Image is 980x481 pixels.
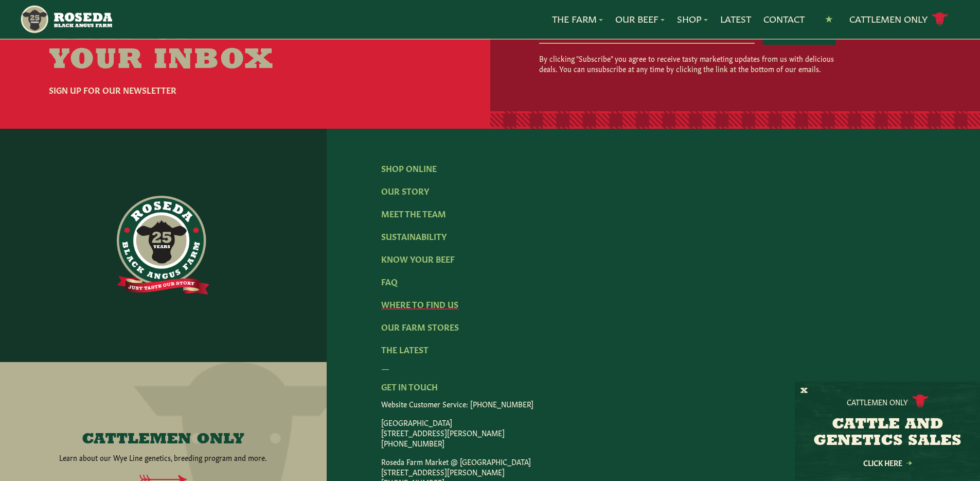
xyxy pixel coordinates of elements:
a: Latest [720,12,751,26]
a: Shop [677,12,708,26]
h2: Beef Up Your Inbox [49,18,312,75]
a: Contact [763,12,805,26]
a: Our Story [381,185,429,196]
p: Learn about our Wye Line genetics, breeding program and more. [59,452,267,462]
h3: CATTLE AND GENETICS SALES [808,417,967,450]
a: Cattlemen Only [849,10,948,28]
a: Our Farm Stores [381,321,459,332]
p: [GEOGRAPHIC_DATA] [STREET_ADDRESS][PERSON_NAME] [PHONE_NUMBER] [381,417,925,448]
h6: Sign Up For Our Newsletter [49,83,312,96]
a: FAQ [381,276,398,287]
img: https://roseda.com/wp-content/uploads/2021/05/roseda-25-header.png [20,4,112,35]
p: Website Customer Service: [PHONE_NUMBER] [381,399,925,409]
a: Click Here [841,459,934,466]
a: Know Your Beef [381,253,455,264]
a: The Latest [381,343,429,355]
h4: CATTLEMEN ONLY [82,432,244,448]
a: Sustainability [381,230,447,242]
p: Cattlemen Only [847,397,908,407]
a: Where To Find Us [381,298,458,310]
a: Our Beef [615,12,665,26]
div: — [381,362,925,374]
button: X [800,386,808,397]
p: By clicking "Subscribe" you agree to receive tasty marketing updates from us with delicious deals... [539,53,835,74]
img: cattle-icon.svg [912,394,929,408]
a: Meet The Team [381,208,446,219]
a: The Farm [552,12,603,26]
a: CATTLEMEN ONLY Learn about our Wye Line genetics, breeding program and more. [27,432,299,462]
img: https://roseda.com/wp-content/uploads/2021/06/roseda-25-full@2x.png [117,196,209,295]
a: Shop Online [381,162,437,174]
